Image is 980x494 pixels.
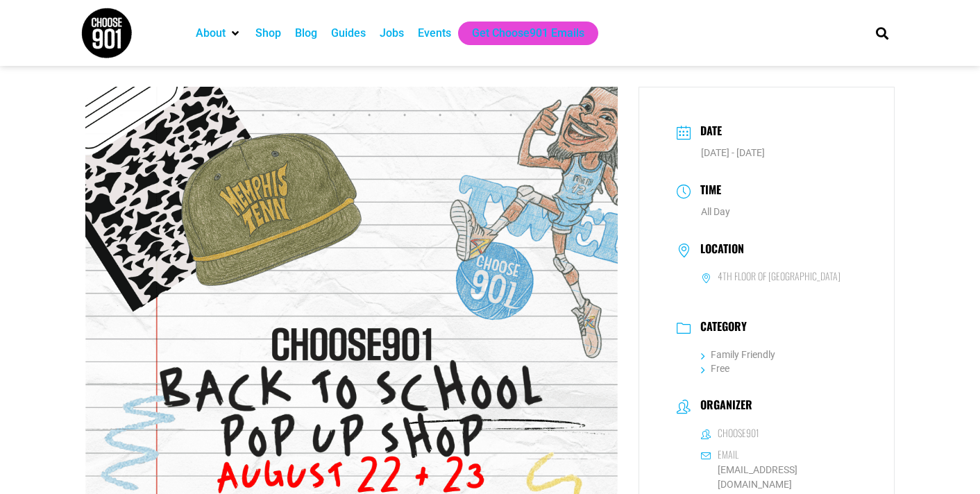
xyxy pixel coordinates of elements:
[331,25,366,42] a: Guides
[701,463,856,492] a: [EMAIL_ADDRESS][DOMAIN_NAME]
[701,206,730,217] abbr: All Day
[693,320,747,337] h3: Category
[701,349,775,360] a: Family Friendly
[693,398,752,415] h3: Organizer
[693,122,722,142] h3: Date
[380,25,404,42] a: Jobs
[255,25,281,42] a: Shop
[472,25,584,42] a: Get Choose901 Emails
[871,22,894,44] div: Search
[718,448,738,461] h6: Email
[295,25,317,42] a: Blog
[701,147,765,158] span: [DATE] - [DATE]
[718,427,759,439] h6: Choose901
[693,242,744,259] h3: Location
[189,22,248,45] div: About
[189,22,852,45] nav: Main nav
[718,270,840,282] h6: 4th floor of [GEOGRAPHIC_DATA]
[196,25,226,42] a: About
[418,25,451,42] a: Events
[693,181,721,201] h3: Time
[701,363,729,374] a: Free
